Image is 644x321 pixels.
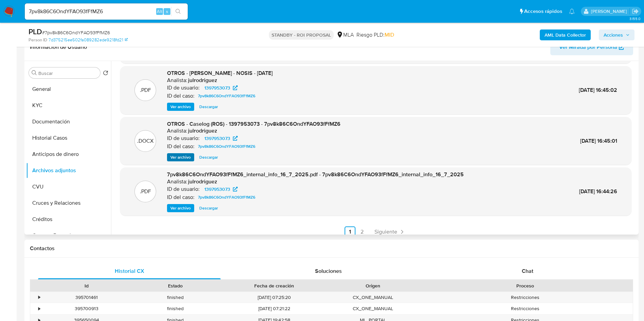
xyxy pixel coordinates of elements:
span: Ver archivo [170,205,191,212]
div: Origen [333,282,413,289]
button: Ver archivo [167,204,194,212]
p: gustavo.deseta@mercadolibre.com [591,8,629,15]
span: Riesgo PLD: [356,31,394,39]
div: [DATE] 07:25:20 [220,292,329,303]
span: 7pv8k86C6OndYFAO93fFfMZ6 [198,142,255,151]
button: Anticipos de dinero [26,146,111,162]
button: Descargar [196,153,221,161]
h6: julrodriguez [188,77,217,84]
div: Restricciones [418,292,633,303]
a: Ir a la página 1 [345,226,355,237]
p: Analista: [167,178,187,185]
h1: Contactos [30,245,633,252]
span: OTROS - Caselog (ROS) - 1397953073 - 7pv8k86C6OndYFAO93fFfMZ6 [167,120,341,128]
button: Historial Casos [26,130,111,146]
span: [DATE] 16:45:02 [579,86,617,94]
div: Restricciones [418,303,633,314]
h6: julrodriguez [188,178,217,185]
span: 7pv8k86C6OndYFAO93fFfMZ6 [198,193,255,201]
span: # 7pv8k86C6OndYFAO93fFfMZ6 [42,29,110,36]
span: [DATE] 16:44:26 [579,187,617,195]
span: 1397953073 [204,84,230,92]
a: Salir [632,8,639,15]
span: Alt [157,8,162,15]
input: Buscar [38,70,97,76]
div: Proceso [422,282,628,289]
input: Buscar usuario o caso... [25,7,188,16]
p: .PDF [140,188,151,195]
p: .DOCX [137,137,153,145]
button: Buscar [32,70,37,76]
b: AML Data Collector [545,29,586,40]
div: finished [131,303,220,314]
p: ID de usuario: [167,84,200,91]
button: Ver archivo [167,153,194,161]
div: 395700913 [42,303,131,314]
p: .PDF [140,86,151,94]
b: PLD [29,26,42,37]
div: Fecha de creación [225,282,324,289]
p: Analista: [167,127,187,134]
span: MID [385,31,394,39]
span: 7pv8k86C6OndYFAO93fFfMZ6 [198,92,255,100]
span: Soluciones [315,267,342,275]
span: Descargar [199,103,218,110]
button: Ver archivo [167,103,194,111]
p: Analista: [167,77,187,84]
span: [DATE] 16:45:01 [580,137,617,145]
a: 1397953073 [200,134,242,142]
button: Acciones [599,29,634,40]
div: Estado [136,282,215,289]
a: 1397953073 [200,84,242,92]
span: 3.155.0 [629,16,641,21]
span: Descargar [199,205,218,212]
span: Ver archivo [170,103,191,110]
div: 395701461 [42,292,131,303]
p: ID del caso: [167,93,195,99]
button: Descargar [196,103,221,111]
span: 1397953073 [204,185,230,193]
span: Descargar [199,154,218,161]
a: 1397953073 [200,185,242,193]
button: Documentación [26,114,111,130]
div: CX_ONE_MANUAL [329,303,418,314]
span: Ver Mirada por Persona [559,39,617,55]
div: • [38,305,40,312]
button: Cuentas Bancarias [26,227,111,244]
h6: julrodriguez [188,127,217,134]
button: KYC [26,97,111,114]
span: Accesos rápidos [524,8,562,15]
div: MLA [336,31,354,39]
a: 7pv8k86C6OndYFAO93fFfMZ6 [195,142,258,151]
nav: Paginación [120,226,631,237]
span: Acciones [604,29,623,40]
div: CX_ONE_MANUAL [329,292,418,303]
p: ID del caso: [167,143,195,150]
div: finished [131,292,220,303]
button: Descargar [196,204,221,212]
span: 1397953073 [204,134,230,142]
p: ID de usuario: [167,135,200,142]
span: Chat [522,267,533,275]
button: AML Data Collector [540,29,591,40]
p: STANDBY - ROI PROPOSAL [269,30,334,40]
h1: Información de Usuario [30,44,87,51]
span: Historial CX [115,267,144,275]
a: Ir a la página 2 [357,226,368,237]
button: General [26,81,111,97]
button: search-icon [171,7,185,16]
p: ID de usuario: [167,186,200,193]
a: Notificaciones [569,8,575,14]
span: Siguiente [374,229,397,235]
div: Id [47,282,126,289]
button: Créditos [26,211,111,227]
span: s [166,8,168,15]
button: Cruces y Relaciones [26,195,111,211]
a: Siguiente [372,226,408,237]
button: Ver Mirada por Persona [550,39,633,55]
a: 7d375215ee502fa089282ede9218fd21 [49,37,128,43]
div: [DATE] 07:21:22 [220,303,329,314]
button: Archivos adjuntos [26,162,111,179]
div: • [38,294,40,301]
button: Volver al orden por defecto [103,70,108,78]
